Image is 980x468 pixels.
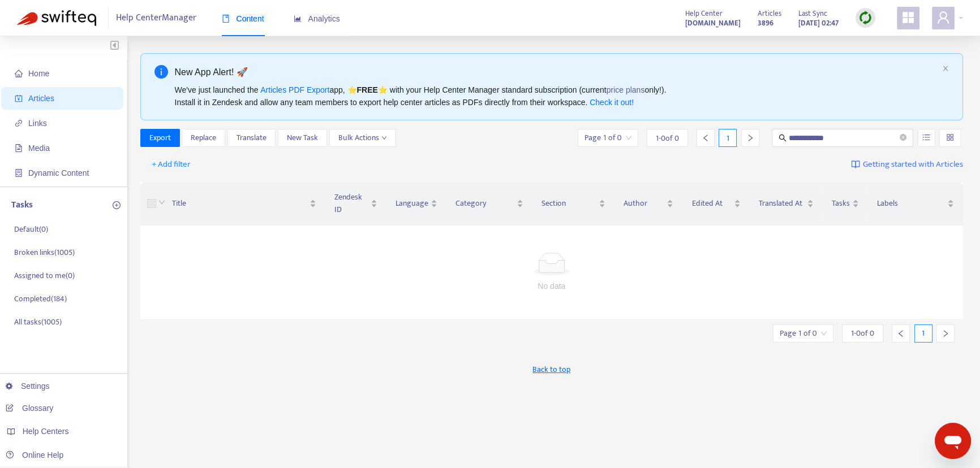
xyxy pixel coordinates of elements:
a: Articles PDF Export [260,85,329,94]
a: price plans [607,85,645,94]
p: Tasks [11,198,33,212]
div: No data [154,280,950,292]
img: sync.dc5367851b00ba804db3.png [858,11,872,25]
span: Zendesk ID [334,191,369,216]
a: Glossary [6,404,53,413]
span: Title [172,197,307,210]
span: close [942,65,949,72]
span: Dynamic Content [28,168,89,177]
button: unordered-list [918,129,935,147]
span: link [15,119,23,127]
span: unordered-list [922,133,930,141]
span: New Task [287,132,318,144]
a: Getting started with Articles [851,155,963,174]
span: Replace [191,132,216,144]
th: Translated At [750,182,823,226]
span: Section [541,197,597,210]
span: account-book [15,94,23,102]
strong: [DOMAIN_NAME] [685,17,741,29]
span: search [779,134,786,142]
button: + Add filter [143,155,199,174]
th: Edited At [682,182,749,226]
span: file-image [15,144,23,152]
img: image-link [851,160,860,169]
span: Labels [877,197,945,210]
img: Swifteq [17,10,96,26]
span: Export [149,132,171,144]
span: book [222,15,230,23]
div: New App Alert! 🚀 [175,65,938,79]
span: Translated At [759,197,805,210]
span: Language [396,197,428,210]
span: plus-circle [113,201,121,209]
div: We've just launched the app, ⭐ ⭐️ with your Help Center Manager standard subscription (current on... [175,84,938,109]
a: Online Help [6,450,63,460]
button: New Task [278,129,327,147]
span: Translate [237,132,267,144]
th: Section [532,182,615,226]
p: Assigned to me ( 0 ) [14,270,75,281]
th: Zendesk ID [325,182,387,226]
span: appstore [901,11,915,24]
span: down [158,199,165,206]
iframe: Schaltfläche zum Öffnen des Messaging-Fensters [935,423,971,459]
p: Completed ( 184 ) [14,293,67,305]
a: Check it out! [590,98,634,107]
span: left [702,134,710,142]
span: Help Centers [23,427,69,436]
button: Bulk Actionsdown [329,129,396,147]
span: left [897,330,905,337]
span: Category [455,197,514,210]
span: Content [222,14,264,23]
span: 1 - 0 of 0 [656,132,679,144]
a: [DOMAIN_NAME] [685,16,741,29]
th: Tasks [823,182,868,226]
span: down [381,135,387,141]
div: 1 [719,129,737,147]
span: + Add filter [152,158,191,171]
b: FREE [356,85,377,94]
button: Replace [182,129,225,147]
span: Getting started with Articles [863,158,963,171]
span: Analytics [294,14,340,23]
span: Help Center Manager [116,7,196,29]
span: Tasks [832,197,850,210]
button: Translate [227,129,276,147]
span: Articles [758,7,781,20]
strong: [DATE] 02:47 [798,17,839,29]
a: Settings [6,382,50,391]
span: Bulk Actions [338,132,387,144]
th: Author [614,182,682,226]
p: All tasks ( 1005 ) [14,316,62,328]
button: close [942,65,949,72]
strong: 3896 [758,17,773,29]
span: info-circle [154,65,168,79]
span: close-circle [900,134,906,141]
p: Broken links ( 1005 ) [14,246,75,258]
span: container [15,169,23,177]
span: Author [624,197,664,210]
span: close-circle [900,133,906,144]
span: Last Sync [798,7,827,20]
span: right [942,330,949,337]
span: Help Center [685,7,723,20]
span: 1 - 0 of 0 [851,327,874,339]
span: Home [28,69,49,78]
p: Default ( 0 ) [14,223,48,235]
th: Category [446,182,532,226]
div: 1 [914,324,932,343]
th: Labels [868,182,963,226]
button: Export [140,129,180,147]
span: Back to top [532,363,570,375]
th: Language [386,182,446,226]
span: Edited At [691,197,731,210]
span: user [936,11,950,24]
span: home [15,70,23,77]
th: Title [163,182,325,226]
span: right [746,134,754,142]
span: Media [28,144,50,153]
span: Links [28,119,47,128]
span: area-chart [294,15,302,23]
span: Articles [28,94,54,103]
